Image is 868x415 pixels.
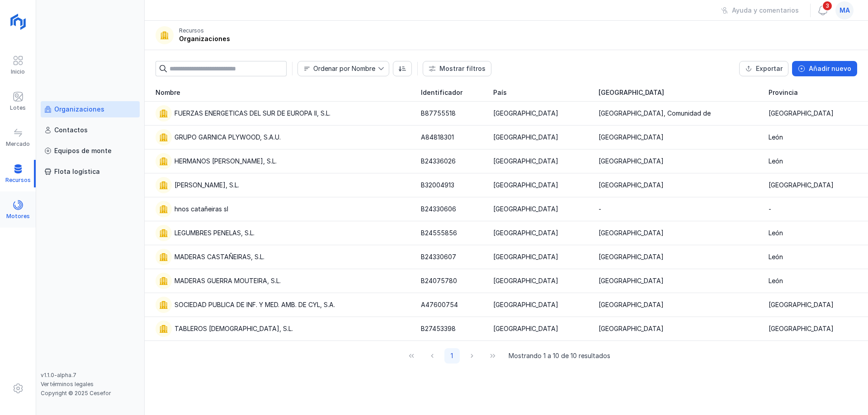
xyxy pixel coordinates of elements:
[493,88,507,97] span: País
[599,252,664,261] div: [GEOGRAPHIC_DATA]
[493,205,558,214] div: [GEOGRAPHIC_DATA]
[423,61,491,76] button: Mostrar filtros
[493,109,558,118] div: [GEOGRAPHIC_DATA]
[421,88,462,97] span: Identificador
[421,276,457,285] div: B24075780
[175,300,335,309] div: SOCIEDAD PUBLICA DE INF. Y MED. AMB. DE CYL, S.A.
[493,181,558,190] div: [GEOGRAPHIC_DATA]
[41,372,140,379] div: v1.1.0-alpha.7
[6,213,30,220] div: Motores
[493,324,558,333] div: [GEOGRAPHIC_DATA]
[769,324,834,333] div: [GEOGRAPHIC_DATA]
[313,65,375,72] div: Ordenar por Nombre
[41,390,140,397] div: Copyright © 2025 Cesefor
[599,205,601,214] div: -
[175,252,264,261] div: MADERAS CASTAÑEIRAS, S.L.
[599,276,664,285] div: [GEOGRAPHIC_DATA]
[493,228,558,238] div: [GEOGRAPHIC_DATA]
[421,133,454,142] div: A84818301
[175,205,228,214] div: hnos catañeiras sl
[41,143,140,159] a: Equipos de monte
[175,324,293,333] div: TABLEROS [DEMOGRAPHIC_DATA], S.L.
[769,205,771,214] div: -
[493,276,558,285] div: [GEOGRAPHIC_DATA]
[41,163,140,180] a: Flota logística
[54,167,100,176] div: Flota logística
[421,300,458,309] div: A47600754
[298,61,378,76] span: Nombre
[715,3,805,18] button: Ayuda y comentarios
[769,276,783,285] div: León
[509,351,610,360] span: Mostrando 1 a 10 de 10 resultados
[7,10,29,33] img: logoRight.svg
[175,109,330,118] div: FUERZAS ENERGETICAS DEL SUR DE EUROPA II, S.L.
[175,133,281,142] div: GRUPO GARNICA PLYWOOD, S.A.U.
[769,300,834,309] div: [GEOGRAPHIC_DATA]
[175,181,239,190] div: [PERSON_NAME], S.L.
[769,109,834,118] div: [GEOGRAPHIC_DATA]
[493,300,558,309] div: [GEOGRAPHIC_DATA]
[493,157,558,166] div: [GEOGRAPHIC_DATA]
[179,27,204,34] div: Recursos
[175,228,255,238] div: LEGUMBRES PENELAS, S.L.
[809,64,851,73] div: Añadir nuevo
[439,64,486,73] div: Mostrar filtros
[54,126,88,135] div: Contactos
[179,34,230,43] div: Organizaciones
[756,64,783,73] div: Exportar
[10,104,26,112] div: Lotes
[739,61,788,76] button: Exportar
[54,105,104,114] div: Organizaciones
[732,6,799,15] div: Ayuda y comentarios
[599,324,664,333] div: [GEOGRAPHIC_DATA]
[840,6,850,15] span: ma
[421,228,457,238] div: B24555856
[599,109,711,118] div: [GEOGRAPHIC_DATA], Comunidad de
[599,133,664,142] div: [GEOGRAPHIC_DATA]
[421,205,456,214] div: B24330606
[11,68,25,75] div: Inicio
[599,300,664,309] div: [GEOGRAPHIC_DATA]
[769,157,783,166] div: León
[444,348,460,364] button: Page 1
[156,88,180,97] span: Nombre
[41,101,140,117] a: Organizaciones
[822,0,833,11] span: 3
[792,61,857,76] button: Añadir nuevo
[599,88,664,97] span: [GEOGRAPHIC_DATA]
[599,228,664,238] div: [GEOGRAPHIC_DATA]
[769,88,798,97] span: Provincia
[6,140,30,148] div: Mercado
[421,157,456,166] div: B24336026
[421,181,454,190] div: B32004913
[769,252,783,261] div: León
[175,157,277,166] div: HERMANOS [PERSON_NAME], S.L.
[599,181,664,190] div: [GEOGRAPHIC_DATA]
[599,157,664,166] div: [GEOGRAPHIC_DATA]
[175,276,281,285] div: MADERAS GUERRA MOUTEIRA, S.L.
[493,252,558,261] div: [GEOGRAPHIC_DATA]
[769,133,783,142] div: León
[769,181,834,190] div: [GEOGRAPHIC_DATA]
[421,109,456,118] div: B87755518
[54,146,112,155] div: Equipos de monte
[421,324,456,333] div: B27453398
[421,252,456,261] div: B24330607
[41,381,94,387] a: Ver términos legales
[769,228,783,238] div: León
[41,122,140,138] a: Contactos
[493,133,558,142] div: [GEOGRAPHIC_DATA]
